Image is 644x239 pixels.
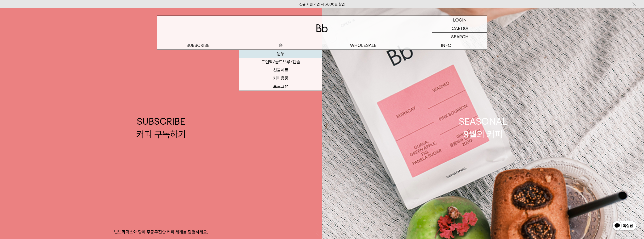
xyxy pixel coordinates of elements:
div: SUBSCRIBE 커피 구독하기 [136,115,186,140]
p: LOGIN [453,16,467,24]
a: 선물세트 [239,66,322,74]
p: (0) [463,24,468,32]
a: 원두 [239,50,322,58]
a: 커피용품 [239,74,322,82]
a: LOGIN [432,16,487,24]
p: INFO [405,41,487,50]
a: SUBSCRIBE [157,41,239,50]
a: 프로그램 [239,82,322,90]
img: 로고 [316,24,328,32]
a: 숍 [239,41,322,50]
a: CART (0) [432,24,487,33]
p: WHOLESALE [322,41,405,50]
p: CART [452,24,463,32]
img: 카카오톡 채널 1:1 채팅 버튼 [612,220,637,232]
div: SEASONAL 9월의 커피 [459,115,507,140]
a: 드립백/콜드브루/캡슐 [239,58,322,66]
a: 신규 회원 가입 시 3,000원 할인 [299,2,345,6]
p: SEARCH [451,33,468,41]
